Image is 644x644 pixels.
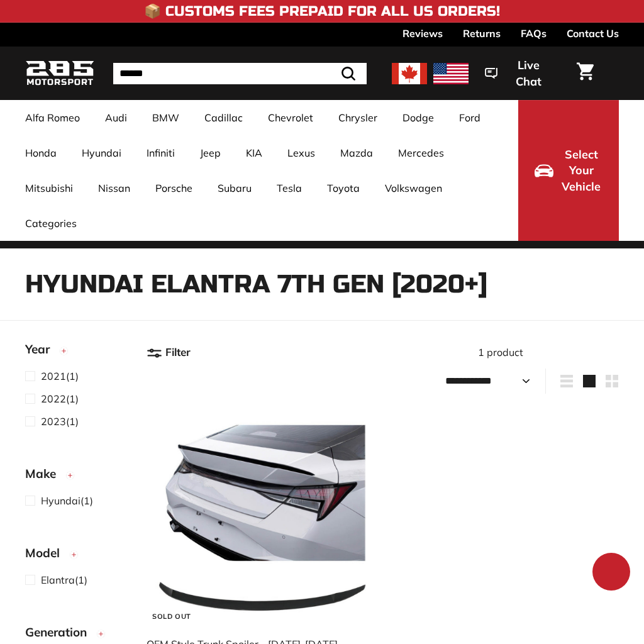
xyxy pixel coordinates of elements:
a: KIA [233,135,275,170]
a: Reviews [402,23,443,44]
span: (1) [41,493,93,508]
a: Jeep [187,135,233,170]
span: (1) [41,391,79,406]
span: (1) [41,572,87,587]
a: Dodge [390,100,447,135]
span: Year [25,340,59,358]
span: 2021 [41,370,66,382]
a: Chevrolet [255,100,326,135]
button: Select Your Vehicle [518,100,619,241]
a: Porsche [143,170,205,206]
span: (1) [41,414,79,429]
a: Volkswagen [372,170,455,206]
a: BMW [140,100,192,135]
a: Lexus [275,135,328,170]
span: Make [25,465,65,483]
a: Toyota [314,170,372,206]
span: Generation [25,623,96,641]
span: Model [25,544,69,562]
a: Chrysler [326,100,390,135]
input: Search [113,63,367,84]
img: Logo_285_Motorsport_areodynamics_components [25,58,94,88]
img: hyundai elantra spoiler [156,412,367,623]
button: Make [25,461,126,492]
span: Elantra [41,574,75,586]
a: Cart [569,52,601,94]
span: Select Your Vehicle [560,147,602,195]
a: Mitsubishi [13,170,86,206]
span: (1) [41,369,79,384]
span: Live Chat [504,57,553,89]
a: Hyundai [69,135,134,170]
a: Contact Us [567,23,619,44]
h1: Hyundai Elantra 7th Gen [2020+] [25,270,619,298]
a: Ford [447,100,493,135]
div: 1 product [383,345,619,360]
inbox-online-store-chat: Shopify online store chat [589,553,634,594]
div: Sold Out [147,609,196,624]
a: Nissan [86,170,143,206]
button: Live Chat [469,50,569,97]
a: FAQs [521,23,547,44]
a: Mazda [328,135,386,170]
a: Audi [92,100,140,135]
span: 2023 [41,415,66,428]
a: Cadillac [192,100,255,135]
button: Model [25,540,126,572]
h4: 📦 Customs Fees Prepaid for All US Orders! [144,4,500,19]
a: Returns [463,23,501,44]
a: Honda [13,135,69,170]
a: Subaru [205,170,264,206]
a: Alfa Romeo [13,100,92,135]
span: 2022 [41,392,66,405]
span: Hyundai [41,494,80,507]
a: Categories [13,206,89,241]
a: Tesla [264,170,314,206]
button: Filter [147,336,191,369]
a: Mercedes [386,135,457,170]
a: Infiniti [134,135,187,170]
button: Year [25,336,126,368]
